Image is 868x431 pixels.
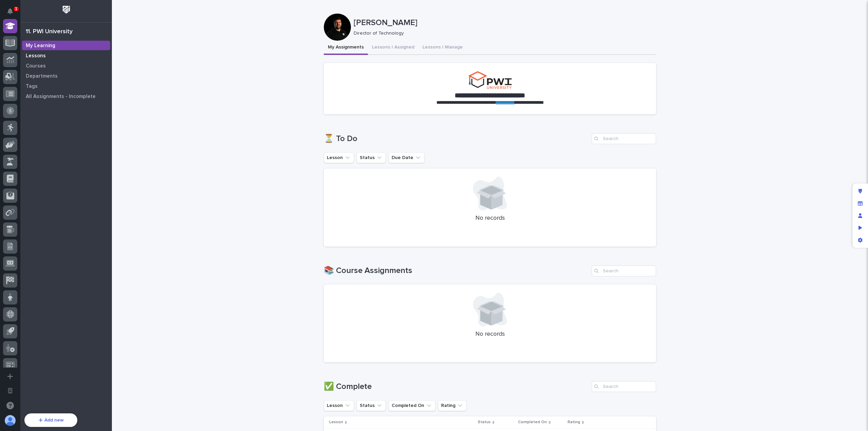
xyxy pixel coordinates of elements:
[7,105,19,117] img: 1736555164131-43832dd5-751b-4058-ba23-39d91318e5a0
[99,85,123,92] span: Prompting
[48,160,82,165] a: Powered byPylon
[7,86,12,92] div: 📖
[7,27,123,38] p: Welcome 👋
[3,398,17,413] button: Open support chat
[357,152,386,163] button: Status
[324,152,354,163] button: Lesson
[7,139,18,150] img: Jeff Miller
[8,8,17,19] div: Notifications1
[42,86,48,92] div: 🔗
[324,134,589,144] h1: ⏳ To Do
[7,38,123,48] p: How can we help?
[354,31,651,36] p: Director of Technology
[324,400,354,411] button: Lesson
[26,94,96,100] p: All Assignments - Incomplete
[438,400,467,411] button: Rating
[7,128,45,134] div: Past conversations
[26,53,46,59] p: Lessons
[20,40,112,51] a: My Learning
[4,83,40,95] a: 📖Help Docs
[357,400,386,411] button: Status
[26,73,58,79] p: Departments
[332,215,648,222] p: No records
[854,210,866,222] div: Manage users
[332,331,648,338] p: No records
[3,384,17,398] button: Open workspace settings
[3,4,17,18] button: Notifications
[21,145,55,151] span: [PERSON_NAME]
[854,185,866,197] div: Edit layout
[854,234,866,246] div: App settings
[15,6,17,11] p: 1
[389,400,435,411] button: Completed On
[324,266,589,276] h1: 📚 Course Assignments
[90,83,125,95] a: Prompting
[49,85,86,92] span: Onboarding Call
[26,28,73,36] div: 11. PWI University
[92,86,98,92] img: image
[518,418,547,426] p: Completed On
[26,43,55,49] p: My Learning
[24,413,77,427] button: Add new
[592,266,656,276] input: Search
[324,41,368,55] button: My Assignments
[115,107,123,115] button: Start new chat
[7,6,20,20] img: Stacker
[478,418,491,426] p: Status
[56,145,59,151] span: •
[67,160,82,165] span: Pylon
[105,127,123,135] button: See all
[389,152,425,163] button: Due Date
[20,81,112,91] a: Tags
[23,105,111,112] div: Start new chat
[592,381,656,392] input: Search
[14,85,37,92] span: Help Docs
[60,3,73,16] img: Workspace Logo
[20,71,112,81] a: Departments
[3,369,17,384] button: Add a new app...
[592,133,656,144] input: Search
[20,91,112,101] a: All Assignments - Incomplete
[40,83,89,95] a: 🔗Onboarding Call
[3,413,17,428] button: users-avatar
[324,382,589,392] h1: ✅ Complete
[329,418,343,426] p: Lesson
[854,197,866,210] div: Manage fields and data
[368,41,418,55] button: Lessons I Assigned
[60,145,74,151] span: [DATE]
[568,418,580,426] p: Rating
[26,63,46,69] p: Courses
[20,61,112,71] a: Courses
[20,51,112,61] a: Lessons
[418,41,467,55] button: Lessons I Manage
[854,222,866,234] div: Preview as
[468,71,512,89] img: pwi-university-small.png
[23,112,95,117] div: We're offline, we will be back soon!
[26,83,38,90] p: Tags
[354,18,653,28] p: [PERSON_NAME]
